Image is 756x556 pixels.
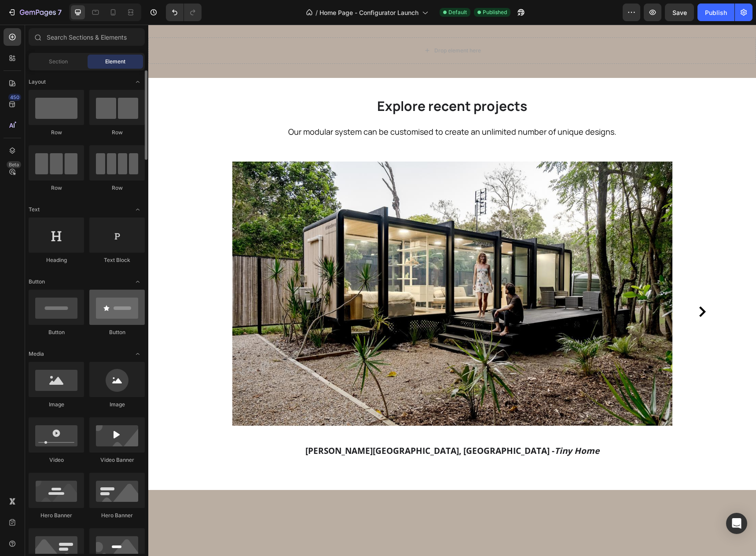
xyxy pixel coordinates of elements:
[157,420,406,432] strong: [PERSON_NAME][GEOGRAPHIC_DATA], [GEOGRAPHIC_DATA] -
[89,512,145,519] div: Hero Banner
[29,256,84,264] div: Heading
[705,8,727,17] div: Publish
[29,28,145,46] input: Search Sections & Elements
[29,401,84,409] div: Image
[89,328,145,336] div: Button
[148,25,756,556] iframe: To enrich screen reader interactions, please activate Accessibility in Grammarly extension settings
[105,58,125,66] span: Element
[84,137,524,401] img: Beautiful Tiny Home with Deck in Byron Bay with couple relaxing outside
[89,456,145,464] div: Video Banner
[229,72,379,90] span: Explore recent projects
[131,75,145,89] span: Toggle open
[89,129,145,136] div: Row
[58,7,62,18] p: 7
[697,4,734,21] button: Publish
[726,513,747,534] div: Open Intercom Messenger
[29,456,84,464] div: Video
[29,184,84,192] div: Row
[29,278,45,286] span: Button
[131,275,145,289] span: Toggle open
[29,129,84,136] div: Row
[29,78,46,86] span: Layout
[29,512,84,519] div: Hero Banner
[166,4,202,21] div: Undo/Redo
[89,256,145,264] div: Text Block
[29,206,40,214] span: Text
[29,350,44,358] span: Media
[131,203,145,217] span: Toggle open
[483,8,507,16] span: Published
[89,184,145,192] div: Row
[316,8,318,17] span: /
[4,4,66,21] button: 7
[406,420,451,432] strong: Tiny Home
[665,4,694,21] button: Save
[672,9,687,16] span: Save
[131,347,145,361] span: Toggle open
[448,8,467,16] span: Default
[29,328,84,336] div: Button
[89,401,145,409] div: Image
[140,102,468,112] span: Our modular system can be customised to create an unlimited number of unique designs.
[49,58,68,66] span: Section
[319,8,418,17] span: Home Page - Configurator Launch
[8,94,21,101] div: 450
[547,280,561,294] button: Carousel Next Arrow
[7,161,21,168] div: Beta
